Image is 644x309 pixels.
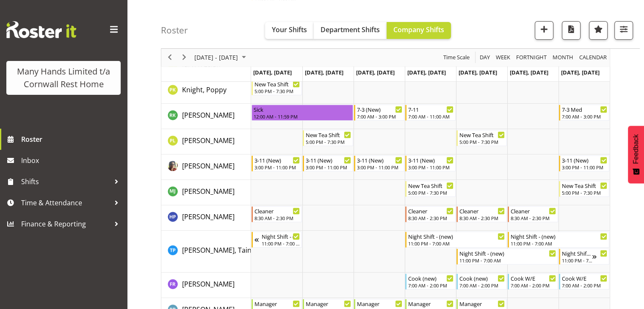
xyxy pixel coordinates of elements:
td: Kumar, Renu resource [161,104,251,129]
td: Penman, Holly resource [161,205,251,231]
button: Timeline Day [478,52,492,63]
h4: Roster [161,25,188,35]
div: 11:00 PM - 7:00 AM [511,240,607,247]
div: Manager [459,299,505,308]
button: Next [179,52,190,63]
span: [PERSON_NAME] [182,279,235,289]
div: Pia, Taini"s event - Night Shift - (new) Begin From Friday, August 22, 2025 at 11:00:00 PM GMT+12... [456,248,558,265]
div: 8:30 AM - 2:30 PM [459,215,505,221]
div: 11:00 PM - 7:00 AM [459,257,556,264]
div: Luman, Lani"s event - 3-11 (New) Begin From Sunday, August 24, 2025 at 3:00:00 PM GMT+12:00 Ends ... [559,155,609,171]
div: New Tea Shift [408,181,453,190]
div: 7:00 AM - 2:00 PM [511,282,556,289]
div: 5:00 PM - 7:30 PM [459,138,505,145]
div: 7-3 Med [562,105,607,113]
span: [DATE], [DATE] [305,69,343,76]
div: 3-11 (New) [357,156,402,164]
span: Time Scale [442,52,470,63]
a: Knight, Poppy [182,85,227,95]
div: Penman, Holly"s event - Cleaner Begin From Friday, August 22, 2025 at 8:30:00 AM GMT+12:00 Ends A... [456,206,507,222]
div: Luman, Lani"s event - 3-11 (New) Begin From Thursday, August 21, 2025 at 3:00:00 PM GMT+12:00 End... [405,155,456,171]
div: Rainbird, Felisa"s event - Cook W/E Begin From Sunday, August 24, 2025 at 7:00:00 AM GMT+12:00 En... [559,273,609,290]
span: Knight, Poppy [182,85,227,94]
div: Pia, Taini"s event - Night Shift - (new) Begin From Sunday, August 17, 2025 at 11:00:00 PM GMT+12... [252,232,302,248]
div: Luman, Lani"s event - 3-11 (New) Begin From Monday, August 18, 2025 at 3:00:00 PM GMT+12:00 Ends ... [252,155,302,171]
div: 5:00 PM - 7:30 PM [562,189,607,196]
a: [PERSON_NAME], Taini [182,245,253,255]
div: 3:00 PM - 11:00 PM [562,164,607,171]
span: Fortnight [515,52,547,63]
button: Download a PDF of the roster according to the set date range. [562,21,580,40]
span: [PERSON_NAME] [182,161,235,171]
span: [DATE], [DATE] [561,69,600,76]
span: [DATE], [DATE] [459,69,497,76]
div: 12:00 AM - 11:59 PM [254,113,351,120]
div: Cleaner [459,207,505,215]
td: Knight, Poppy resource [161,78,251,104]
button: Department Shifts [314,22,387,39]
div: Manager [254,299,300,308]
td: Luman, Lani resource [161,154,251,180]
div: 11:00 PM - 7:00 AM [562,257,592,264]
div: Luman, Lani"s event - 3-11 (New) Begin From Tuesday, August 19, 2025 at 3:00:00 PM GMT+12:00 Ends... [303,155,353,171]
button: Time Scale [442,52,471,63]
div: Penman, Holly"s event - Cleaner Begin From Monday, August 18, 2025 at 8:30:00 AM GMT+12:00 Ends A... [252,206,302,222]
button: Timeline Month [551,52,575,63]
span: Shifts [21,175,110,188]
button: Fortnight [515,52,548,63]
div: 3:00 PM - 11:00 PM [408,164,453,171]
span: Your Shifts [272,25,307,34]
button: Timeline Week [495,52,512,63]
div: 3:00 PM - 11:00 PM [254,164,300,171]
div: McGrath, Jade"s event - New Tea Shift Begin From Sunday, August 24, 2025 at 5:00:00 PM GMT+12:00 ... [559,181,609,197]
div: Night Shift - (new) [408,232,505,240]
div: 3:00 PM - 11:00 PM [357,164,402,171]
div: Many Hands Limited t/a Cornwall Rest Home [15,65,112,91]
div: Manager [306,299,351,308]
div: Night Shift - (new) [459,249,556,257]
div: 7:00 AM - 2:00 PM [408,282,453,289]
div: Kumar, Renu"s event - 7-11 Begin From Thursday, August 21, 2025 at 7:00:00 AM GMT+12:00 Ends At T... [405,105,456,121]
div: 7:00 AM - 11:00 AM [408,113,453,120]
div: Rainbird, Felisa"s event - Cook W/E Begin From Saturday, August 23, 2025 at 7:00:00 AM GMT+12:00 ... [508,273,558,290]
div: 8:30 AM - 2:30 PM [254,215,300,221]
img: Rosterit website logo [6,21,76,38]
div: 5:00 PM - 7:30 PM [408,189,453,196]
div: Lategan, Penelope"s event - New Tea Shift Begin From Tuesday, August 19, 2025 at 5:00:00 PM GMT+1... [303,130,353,146]
div: Knight, Poppy"s event - New Tea Shift Begin From Monday, August 18, 2025 at 5:00:00 PM GMT+12:00 ... [252,79,302,95]
button: Highlight an important date within the roster. [589,21,608,40]
div: Cook (new) [459,274,505,282]
div: Kumar, Renu"s event - Sick Begin From Monday, August 18, 2025 at 12:00:00 AM GMT+12:00 Ends At Tu... [252,105,353,121]
div: 7-11 [408,105,453,113]
div: Cook (new) [408,274,453,282]
span: Inbox [21,154,123,167]
div: Luman, Lani"s event - 3-11 (New) Begin From Wednesday, August 20, 2025 at 3:00:00 PM GMT+12:00 En... [354,155,404,171]
div: Penman, Holly"s event - Cleaner Begin From Saturday, August 23, 2025 at 8:30:00 AM GMT+12:00 Ends... [508,206,558,222]
div: 11:00 PM - 7:00 AM [262,240,300,247]
div: New Tea Shift [459,130,505,139]
button: Feedback - Show survey [628,126,644,183]
div: New Tea Shift [562,181,607,190]
div: 7:00 AM - 3:00 PM [562,113,607,120]
button: Month [578,52,608,63]
span: [PERSON_NAME] [182,110,235,120]
td: McGrath, Jade resource [161,180,251,205]
span: [PERSON_NAME], Taini [182,246,253,255]
div: 8:30 AM - 2:30 PM [408,215,453,221]
div: Kumar, Renu"s event - 7-3 Med Begin From Sunday, August 24, 2025 at 7:00:00 AM GMT+12:00 Ends At ... [559,105,609,121]
div: New Tea Shift [254,80,300,88]
div: Lategan, Penelope"s event - New Tea Shift Begin From Friday, August 22, 2025 at 5:00:00 PM GMT+12... [456,130,507,146]
div: 3-11 (New) [254,156,300,164]
div: Pia, Taini"s event - Night Shift - (new) Begin From Saturday, August 23, 2025 at 11:00:00 PM GMT+... [508,232,609,248]
div: Night Shift - (new) [262,232,300,240]
a: [PERSON_NAME] [182,212,235,222]
div: 11:00 PM - 7:00 AM [408,240,505,247]
span: [PERSON_NAME] [182,187,235,196]
a: [PERSON_NAME] [182,135,235,146]
div: Rainbird, Felisa"s event - Cook (new) Begin From Friday, August 22, 2025 at 7:00:00 AM GMT+12:00 ... [456,273,507,290]
td: Pia, Taini resource [161,231,251,273]
div: Kumar, Renu"s event - 7-3 (New) Begin From Wednesday, August 20, 2025 at 7:00:00 AM GMT+12:00 End... [354,105,404,121]
div: Rainbird, Felisa"s event - Cook (new) Begin From Thursday, August 21, 2025 at 7:00:00 AM GMT+12:0... [405,273,456,290]
div: McGrath, Jade"s event - New Tea Shift Begin From Thursday, August 21, 2025 at 5:00:00 PM GMT+12:0... [405,181,456,197]
a: [PERSON_NAME] [182,161,235,171]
